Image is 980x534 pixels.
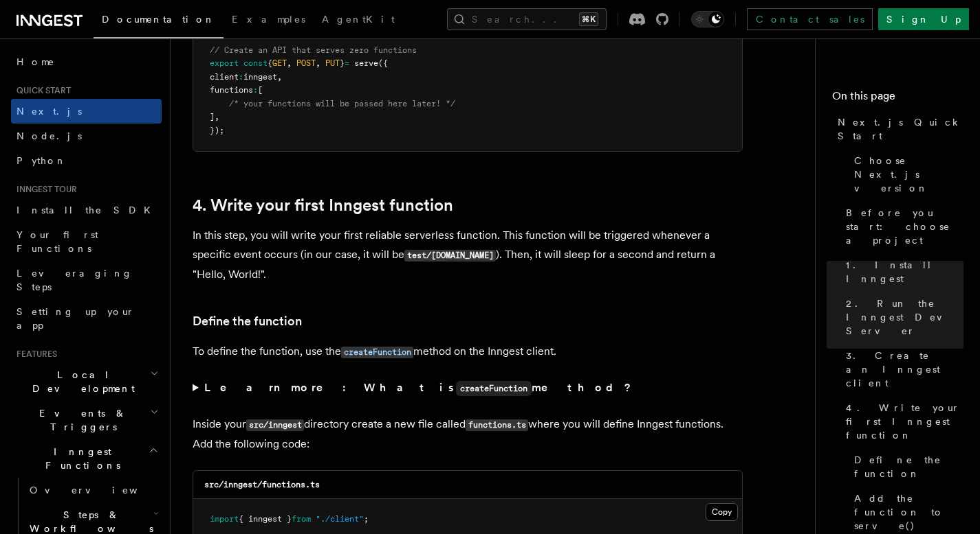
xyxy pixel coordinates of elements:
span: Leveraging Steps [17,268,133,292]
span: ] [210,112,215,121]
span: Documentation [102,14,215,25]
span: Events & Triggers [11,406,150,434]
code: test/[DOMAIN_NAME] [404,250,496,262]
span: Setting up your app [17,306,135,331]
span: /* your functions will be passed here later! */ [229,99,455,108]
span: AgentKit [322,14,395,25]
span: Install the SDK [17,205,159,216]
a: Leveraging Steps [11,261,162,299]
a: Next.js Quick Start [832,110,963,148]
p: To define the function, use the method on the Inngest client. [193,342,743,362]
span: , [215,112,219,121]
span: { inngest } [239,514,292,524]
a: 4. Write your first Inngest function [840,395,963,448]
a: 4. Write your first Inngest function [193,196,453,215]
code: functions.ts [466,419,528,431]
span: [ [258,85,263,95]
span: "./client" [316,514,364,524]
span: inngest [243,72,277,82]
button: Toggle dark mode [691,11,724,27]
button: Inngest Functions [11,439,162,478]
span: const [243,58,268,68]
span: functions [210,85,253,95]
a: Sign Up [878,8,969,30]
a: 3. Create an Inngest client [840,343,963,395]
span: Inngest tour [11,184,77,195]
span: Inngest Functions [11,445,149,472]
span: import [210,514,239,524]
button: Copy [706,503,738,521]
a: Python [11,148,162,173]
a: Node.js [11,124,162,148]
a: Your first Functions [11,222,162,261]
span: , [277,72,282,82]
span: 1. Install Inngest [846,258,963,286]
span: Define the function [854,453,963,480]
a: Contact sales [747,8,873,30]
code: createFunction [456,381,532,396]
a: Setting up your app [11,299,162,338]
summary: Learn more: What iscreateFunctionmethod? [193,378,743,398]
span: Next.js [17,106,82,117]
span: serve [354,58,378,68]
strong: Learn more: What is method? [204,381,634,394]
span: }); [210,126,224,135]
span: Next.js Quick Start [838,115,963,143]
h4: On this page [832,88,963,110]
a: Home [11,49,162,74]
span: Python [17,155,67,166]
a: createFunction [341,345,413,358]
code: createFunction [341,347,413,358]
span: { [268,58,272,68]
span: ; [364,514,369,524]
span: Examples [232,14,305,25]
span: Overview [30,485,171,496]
span: POST [296,58,316,68]
span: , [287,58,292,68]
span: Choose Next.js version [854,154,963,195]
p: Inside your directory create a new file called where you will define Inngest functions. Add the f... [193,415,743,454]
a: Examples [224,4,314,37]
span: Local Development [11,368,150,395]
a: Define the function [193,312,302,331]
span: client [210,72,239,82]
kbd: ⌘K [579,12,598,26]
span: 2. Run the Inngest Dev Server [846,297,963,338]
a: AgentKit [314,4,403,37]
span: Quick start [11,85,71,96]
span: export [210,58,239,68]
span: GET [272,58,287,68]
span: 3. Create an Inngest client [846,349,963,390]
a: 2. Run the Inngest Dev Server [840,291,963,343]
code: src/inngest [246,419,304,431]
span: from [292,514,311,524]
span: , [316,58,320,68]
span: Home [17,55,55,69]
span: Add the function to serve() [854,491,963,533]
a: 1. Install Inngest [840,253,963,291]
code: src/inngest/functions.ts [204,480,320,489]
span: Before you start: choose a project [846,206,963,247]
span: PUT [325,58,340,68]
span: Features [11,349,57,360]
button: Local Development [11,362,162,401]
a: Choose Next.js version [849,148,963,200]
a: Next.js [11,99,162,124]
button: Events & Triggers [11,401,162,439]
span: : [239,72,243,82]
span: Node.js [17,130,82,141]
button: Search...⌘K [447,8,607,30]
span: // Create an API that serves zero functions [210,45,417,55]
span: = [345,58,349,68]
a: Before you start: choose a project [840,200,963,253]
span: ({ [378,58,388,68]
span: } [340,58,345,68]
a: Documentation [94,4,224,38]
p: In this step, you will write your first reliable serverless function. This function will be trigg... [193,226,743,284]
a: Define the function [849,448,963,486]
a: Overview [24,478,162,502]
a: Install the SDK [11,198,162,222]
span: Your first Functions [17,229,98,254]
span: 4. Write your first Inngest function [846,401,963,442]
span: : [253,85,258,95]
